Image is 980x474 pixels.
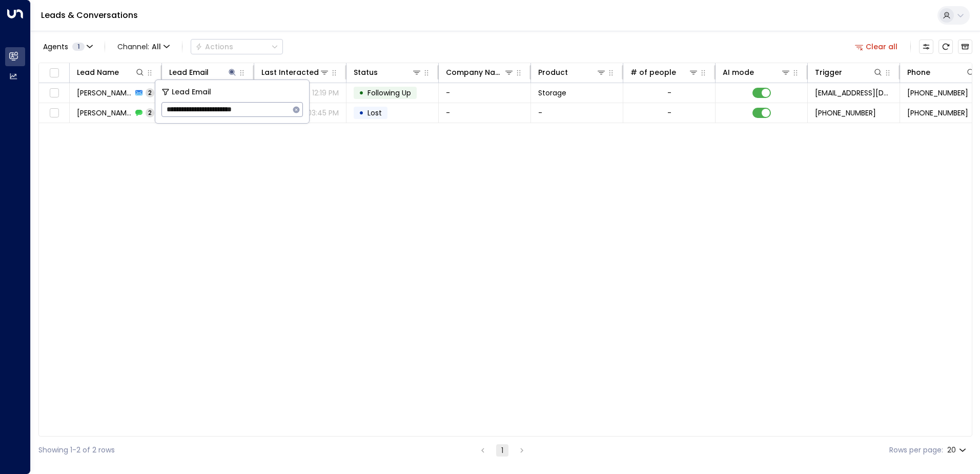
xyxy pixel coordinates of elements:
div: Lead Email [169,66,237,78]
span: Lost [367,108,382,118]
div: # of people [630,66,699,78]
button: Agents1 [38,39,96,54]
div: Trigger [815,66,842,78]
div: • [359,104,364,122]
button: Archived Leads [958,39,972,54]
div: - [667,108,671,118]
span: Toggle select all [48,67,60,80]
td: - [439,103,531,123]
div: Company Name [446,66,514,78]
div: AI mode [723,66,754,78]
td: - [531,103,623,123]
div: # of people [630,66,676,78]
div: Showing 1-2 of 2 rows [38,445,115,456]
div: AI mode [723,66,791,78]
span: 2 [146,108,154,117]
label: Rows per page: [889,445,943,456]
div: Button group with a nested menu [191,39,283,54]
span: Toggle select row [48,107,60,120]
button: Customize [919,39,933,54]
button: page 1 [496,444,508,457]
div: Phone [907,66,930,78]
span: +447949098244 [907,108,968,118]
span: leads@space-station.co.uk [815,88,892,98]
span: Refresh [938,39,953,54]
div: Lead Email [169,66,209,78]
div: Status [354,66,378,78]
div: Lead Name [77,66,145,78]
div: Company Name [446,66,504,78]
span: Danielle Goodall [77,88,132,98]
span: Storage [538,88,566,98]
td: - [439,83,531,103]
span: Following Up [367,88,411,98]
div: Product [538,66,568,78]
span: 2 [146,88,154,97]
span: Danielle Goodall [77,108,132,118]
span: 1 [72,43,85,51]
div: - [667,88,671,98]
button: Channel:All [113,39,174,54]
button: Actions [191,39,283,54]
span: Channel: [113,39,174,54]
div: 20 [947,443,968,458]
span: All [152,43,161,51]
a: Leads & Conversations [41,9,138,21]
span: +447949098244 [815,108,876,118]
span: +447949098244 [907,88,968,98]
span: Toggle select row [48,87,60,100]
p: 12:19 PM [312,88,339,98]
div: Trigger [815,66,883,78]
div: Product [538,66,606,78]
div: Last Interacted [261,66,319,78]
span: Lead Email [172,86,211,98]
button: Clear all [851,39,902,54]
span: Agents [43,43,68,50]
div: Last Interacted [261,66,330,78]
nav: pagination navigation [476,444,528,457]
div: Status [354,66,422,78]
div: Lead Name [77,66,119,78]
div: • [359,84,364,102]
div: Actions [195,42,233,51]
p: 03:45 PM [307,108,339,118]
div: Phone [907,66,976,78]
